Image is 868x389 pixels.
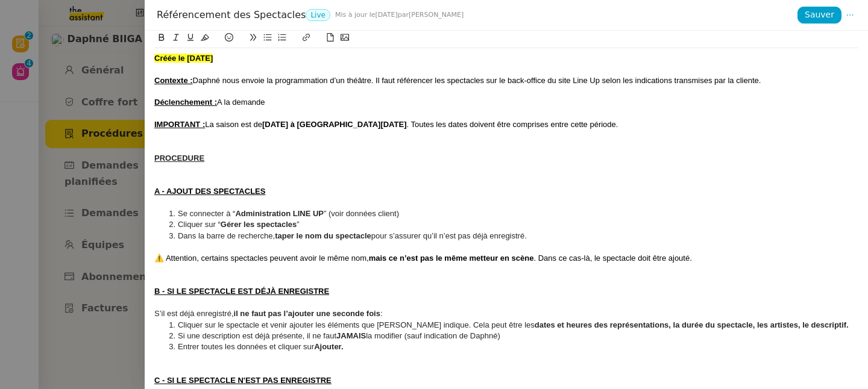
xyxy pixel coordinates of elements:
[154,8,797,22] div: Référencement des Spectacles
[235,209,324,218] strong: Administration LINE UP
[805,8,834,22] span: Sauver
[797,7,841,23] button: Sauver
[178,231,275,240] span: Dans la barre de recherche,
[335,11,376,19] span: Mis à jour le
[178,209,235,218] span: Se connecter à “
[154,76,193,85] u: Contexte :
[314,342,343,351] strong: Ajouter.
[275,231,371,240] strong: taper le nom du spectacle
[406,120,618,129] span: . Toutes les dates doivent être comprises entre cette période.
[205,120,262,129] span: La saison est de
[217,98,265,107] span: A la demande
[154,154,204,163] u: PROCEDURE
[178,331,336,340] span: Si une description est déjà présente, il ne faut
[154,309,234,318] span: S’il est déjà enregistré,
[306,9,330,21] nz-tag: Live
[221,220,297,229] strong: Gérer les spectacles
[262,120,407,129] strong: [DATE] à [GEOGRAPHIC_DATA][DATE]
[154,187,265,196] u: A - AJOUT DES SPECTACLES
[369,254,534,263] strong: mais ce n’est pas le même metteur en scène
[193,76,761,85] span: Daphné nous envoie la programmation d’un théâtre. Il faut référencer les spectacles sur le back-o...
[336,331,366,340] strong: JAMAIS
[371,231,527,240] span: pour s’assurer qu’il n’est pas déjà enregistré.
[380,309,383,318] span: :
[178,342,314,351] span: Entrer toutes les données et cliquer sur
[398,11,409,19] span: par
[178,320,535,329] span: Cliquer sur le spectacle et venir ajouter les éléments que [PERSON_NAME] indique. Cela peut être les
[154,254,369,263] span: ⚠️ Attention, certains spectacles peuvent avoir le même nom,
[234,309,380,318] strong: il ne faut pas l’ajouter une seconde fois
[154,120,205,129] u: IMPORTANT :
[154,54,213,63] strong: Créée le [DATE]
[154,376,332,385] u: C - SI LE SPECTACLE N'EST PAS ENREGISTRE
[366,331,500,340] span: la modifier (sauf indication de Daphné)
[533,254,691,263] span: . Dans ce cas-là, le spectacle doit être ajouté.
[154,287,329,296] u: B - SI LE SPECTACLE EST DÉJÀ ENREGISTRE
[297,220,299,229] span: ”
[178,220,221,229] span: Cliquer sur “
[535,320,849,329] strong: dates et heures des représentations, la durée du spectacle, les artistes, le descriptif.
[154,98,217,107] u: Déclenchement :
[324,209,399,218] span: ” (voir données client)
[335,8,464,22] span: [DATE] [PERSON_NAME]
